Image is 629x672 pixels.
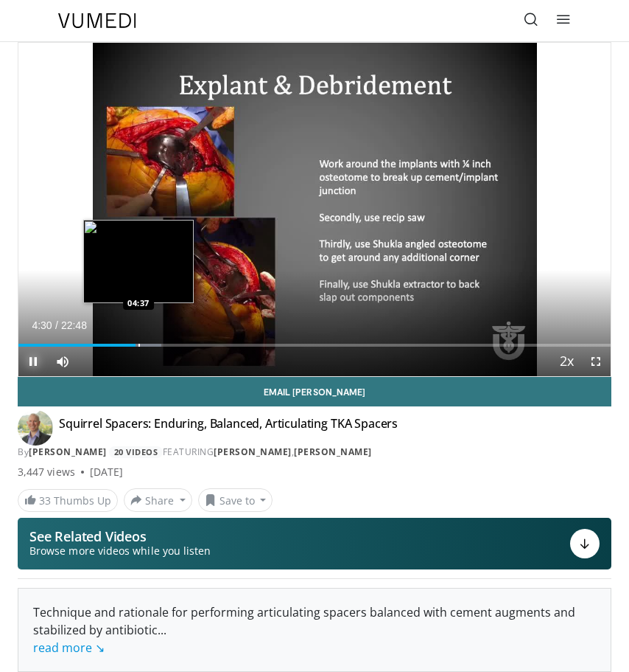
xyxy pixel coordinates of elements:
[294,446,372,458] a: [PERSON_NAME]
[55,319,58,331] span: /
[39,493,51,508] span: 33
[83,220,194,303] img: image.jpeg
[124,488,192,512] button: Share
[18,518,611,569] button: See Related Videos Browse more videos while you listen
[18,465,75,479] span: 3,447 views
[109,446,163,459] a: 20 Videos
[552,347,581,376] button: Playback Rate
[18,446,611,459] div: By FEATURING ,
[29,529,211,544] p: See Related Videos
[214,446,292,458] a: [PERSON_NAME]
[29,446,107,458] a: [PERSON_NAME]
[198,488,273,512] button: Save to
[59,416,398,440] h4: Squirrel Spacers: Enduring, Balanced, Articulating TKA Spacers
[48,347,77,376] button: Mute
[33,603,596,657] div: Technique and rationale for performing articulating spacers balanced with cement augments and sta...
[18,489,118,512] a: 33 Thumbs Up
[18,344,611,347] div: Progress Bar
[33,640,105,656] a: read more ↘
[18,347,48,376] button: Pause
[29,544,211,558] span: Browse more videos while you listen
[32,319,52,331] span: 4:30
[61,319,87,331] span: 22:48
[18,43,611,376] video-js: Video Player
[581,347,611,376] button: Fullscreen
[18,377,611,406] a: Email [PERSON_NAME]
[90,465,123,479] div: [DATE]
[33,622,166,656] span: ...
[58,13,136,28] img: VuMedi Logo
[18,410,53,446] img: Avatar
